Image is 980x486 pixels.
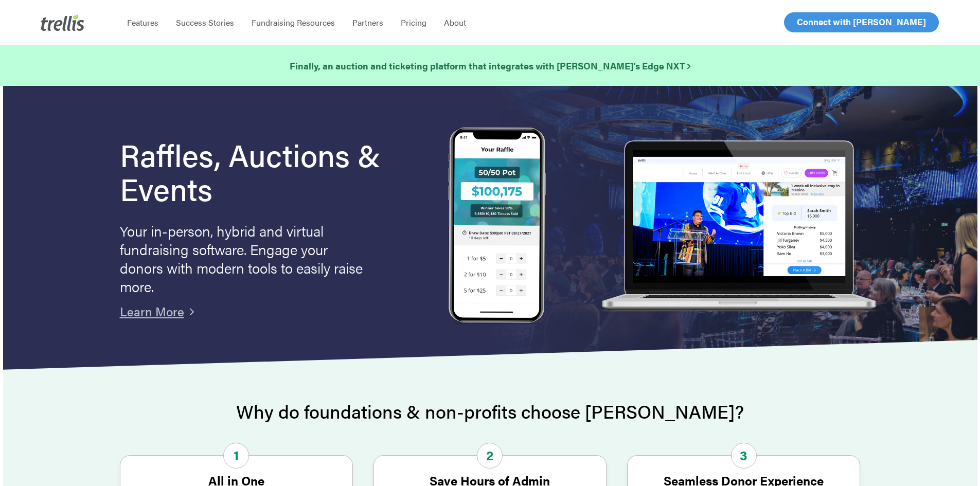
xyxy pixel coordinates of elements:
[243,17,344,28] a: Fundraising Resources
[252,16,335,28] span: Fundraising Resources
[290,59,690,73] a: Finally, an auction and ticketing platform that integrates with [PERSON_NAME]’s Edge NXT
[167,17,243,28] a: Success Stories
[120,137,409,205] h1: Raffles, Auctions & Events
[401,16,426,28] span: Pricing
[176,16,234,28] span: Success Stories
[120,401,861,422] h2: Why do foundations & non-profits choose [PERSON_NAME]?
[41,14,84,31] img: Trellis
[352,16,383,28] span: Partners
[118,17,167,28] a: Features
[392,17,435,28] a: Pricing
[797,15,926,28] span: Connect with [PERSON_NAME]
[344,17,392,28] a: Partners
[477,443,503,469] span: 2
[120,221,367,295] p: Your in-person, hybrid and virtual fundraising software. Engage your donors with modern tools to ...
[448,127,546,326] img: Trellis Raffles, Auctions and Event Fundraising
[120,302,184,320] a: Learn More
[731,443,757,469] span: 3
[596,140,881,313] img: rafflelaptop_mac_optim.png
[784,12,939,32] a: Connect with [PERSON_NAME]
[127,16,158,28] span: Features
[444,16,466,28] span: About
[290,59,690,72] strong: Finally, an auction and ticketing platform that integrates with [PERSON_NAME]’s Edge NXT
[223,443,249,469] span: 1
[435,17,475,28] a: About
